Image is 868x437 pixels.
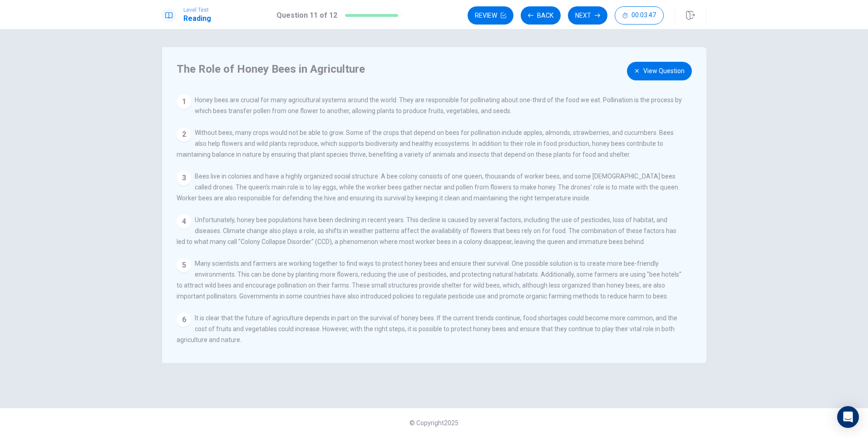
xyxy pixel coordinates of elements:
[177,214,191,229] div: 4
[177,314,677,343] span: It is clear that the future of agriculture depends in part on the survival of honey bees. If the ...
[177,216,676,245] span: Unfortunately, honey bee populations have been declining in recent years. This decline is caused ...
[177,94,191,109] div: 1
[183,13,211,24] h1: Reading
[177,171,191,185] div: 3
[177,129,674,158] span: Without bees, many crops would not be able to grow. Some of the crops that depend on bees for pol...
[631,12,656,19] span: 00:03:47
[177,173,680,202] span: Bees live in colonies and have a highly organized social structure. A bee colony consists of one ...
[568,6,607,25] button: Next
[409,419,459,427] span: © Copyright 2025
[615,6,664,25] button: 00:03:47
[183,7,211,13] span: Level Test
[195,96,682,114] span: Honey bees are crucial for many agricultural systems around the world. They are responsible for p...
[177,127,191,142] div: 2
[468,6,513,25] button: Review
[837,406,859,428] div: Open Intercom Messenger
[276,10,337,21] h1: Question 11 of 12
[627,62,692,80] button: View Question
[177,62,682,76] h4: The Role of Honey Bees in Agriculture
[177,258,191,273] div: 5
[177,260,681,300] span: Many scientists and farmers are working together to find ways to protect honey bees and ensure th...
[521,6,561,25] button: Back
[177,313,191,327] div: 6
